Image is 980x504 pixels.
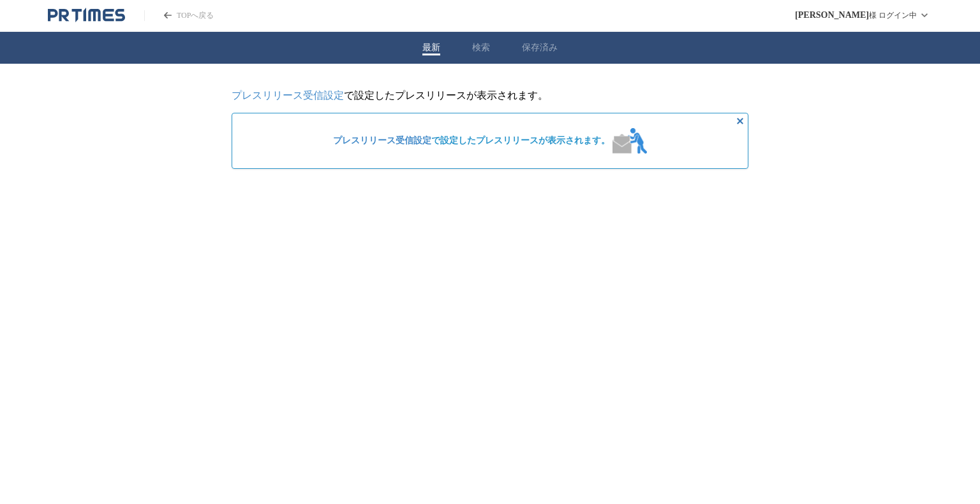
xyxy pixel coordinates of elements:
a: プレスリリース受信設定 [333,136,431,145]
span: で設定したプレスリリースが表示されます。 [333,135,610,147]
button: 検索 [472,42,490,54]
a: PR TIMESのトップページはこちら [144,10,214,21]
button: 保存済み [522,42,558,54]
button: 非表示にする [732,113,748,129]
p: で設定したプレスリリースが表示されます。 [232,89,748,103]
a: PR TIMESのトップページはこちら [48,8,125,23]
a: プレスリリース受信設定 [232,90,344,101]
button: 最新 [422,42,440,54]
span: [PERSON_NAME] [795,10,869,20]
